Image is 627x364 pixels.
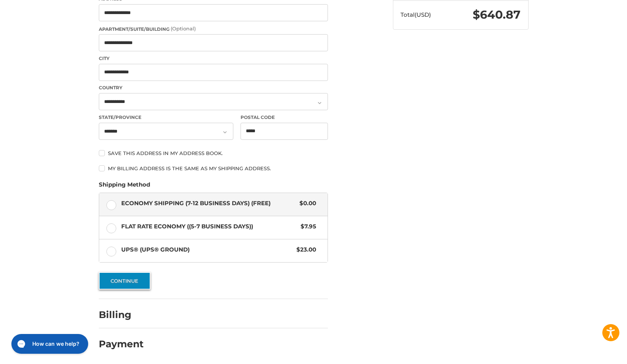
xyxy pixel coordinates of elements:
[296,199,317,208] span: $0.00
[99,180,150,193] legend: Shipping Method
[99,84,328,91] label: Country
[564,343,627,364] iframe: Google Customer Reviews
[171,25,196,32] small: (Optional)
[99,309,143,321] h2: Billing
[99,338,144,350] h2: Payment
[241,114,328,121] label: Postal Code
[99,114,233,121] label: State/Province
[293,245,317,254] span: $23.00
[8,331,90,356] iframe: Gorgias live chat messenger
[99,55,328,62] label: City
[401,11,431,18] span: Total (USD)
[99,25,328,33] label: Apartment/Suite/Building
[99,272,150,290] button: Continue
[99,165,328,171] label: My billing address is the same as my shipping address.
[121,245,293,254] span: UPS® (UPS® Ground)
[473,8,521,22] span: $640.87
[121,199,296,208] span: Economy Shipping (7-12 Business Days) (Free)
[121,222,297,231] span: Flat Rate Economy ((5-7 Business Days))
[99,150,328,156] label: Save this address in my address book.
[297,222,317,231] span: $7.95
